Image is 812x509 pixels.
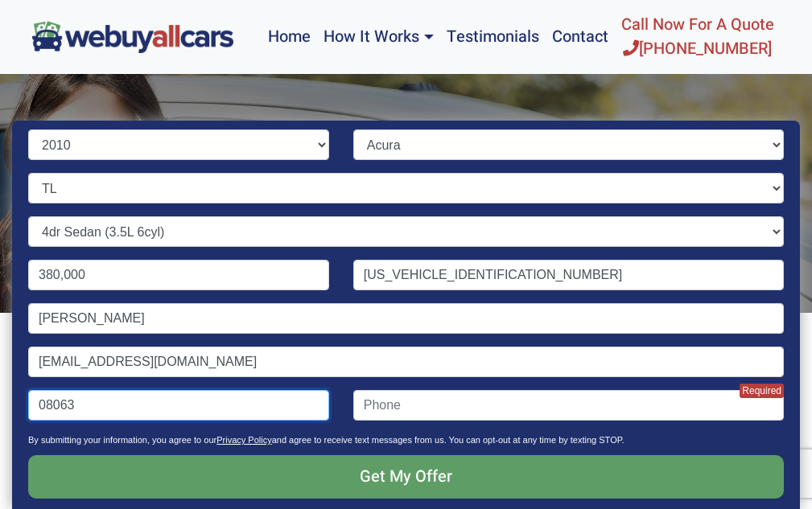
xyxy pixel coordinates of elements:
[740,384,784,398] span: Required
[615,6,781,68] a: Call Now For A Quote[PHONE_NUMBER]
[317,6,439,68] a: How It Works
[440,6,546,68] a: Testimonials
[262,6,317,68] a: Home
[28,347,784,377] input: Email
[216,435,271,445] a: Privacy Policy
[546,6,615,68] a: Contact
[28,260,329,290] input: Mileage
[32,21,233,52] img: We Buy All Cars in NJ logo
[353,390,784,421] input: Phone
[28,433,784,455] p: By submitting your information, you agree to our and agree to receive text messages from us. You ...
[28,455,784,499] input: Get My Offer
[28,390,329,421] input: Zip code
[28,303,784,334] input: Name
[353,260,784,290] input: VIN (optional)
